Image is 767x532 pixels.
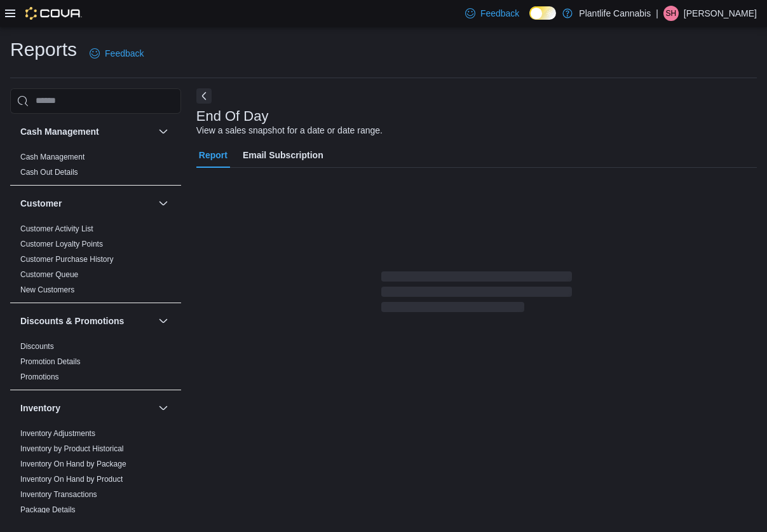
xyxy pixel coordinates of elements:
span: Inventory On Hand by Product [20,474,123,484]
a: New Customers [20,285,74,294]
h3: End Of Day [196,109,269,124]
a: Discounts [20,342,54,351]
div: Discounts & Promotions [10,339,181,390]
a: Feedback [85,41,149,66]
div: Sarah Haight [663,6,679,21]
a: Promotions [20,372,59,381]
a: Customer Loyalty Points [20,240,103,249]
h1: Reports [10,37,77,62]
a: Promotion Details [20,357,81,366]
a: Feedback [460,1,524,26]
div: View a sales snapshot for a date or date range. [196,124,383,137]
button: Inventory [156,400,171,416]
button: Discounts & Promotions [20,315,153,327]
div: Customer [10,221,181,303]
h3: Inventory [20,402,60,414]
h3: Discounts & Promotions [20,315,124,327]
a: Customer Queue [20,270,78,279]
span: Customer Activity List [20,224,93,234]
p: [PERSON_NAME] [684,6,757,21]
a: Inventory Adjustments [20,429,95,438]
p: | [656,6,658,21]
span: New Customers [20,285,74,295]
button: Customer [20,197,153,210]
p: Plantlife Cannabis [579,6,651,21]
span: Dark Mode [529,20,530,20]
span: Customer Loyalty Points [20,239,103,249]
a: Customer Purchase History [20,255,114,264]
span: Cash Management [20,152,85,162]
button: Inventory [20,402,153,414]
span: Loading [381,274,572,315]
span: Inventory by Product Historical [20,444,124,454]
img: Cova [25,7,82,20]
h3: Customer [20,197,62,210]
button: Customer [156,196,171,211]
input: Dark Mode [529,6,556,20]
h3: Cash Management [20,125,99,138]
span: Feedback [480,7,519,20]
span: Customer Queue [20,269,78,280]
span: Report [199,142,227,168]
span: Email Subscription [243,142,323,168]
span: Feedback [105,47,144,60]
span: Inventory Transactions [20,489,97,500]
span: Cash Out Details [20,167,78,177]
span: Promotions [20,372,59,382]
a: Package Details [20,505,76,514]
button: Next [196,88,212,104]
span: SH [666,6,677,21]
span: Discounts [20,341,54,351]
span: Inventory On Hand by Package [20,459,126,469]
a: Inventory Transactions [20,490,97,499]
a: Customer Activity List [20,224,93,233]
a: Inventory On Hand by Product [20,475,123,484]
div: Cash Management [10,149,181,185]
a: Inventory by Product Historical [20,444,124,453]
span: Customer Purchase History [20,254,114,264]
a: Inventory On Hand by Package [20,460,126,468]
a: Cash Management [20,153,85,161]
span: Inventory Adjustments [20,428,95,439]
button: Cash Management [20,125,153,138]
a: Cash Out Details [20,168,78,177]
button: Discounts & Promotions [156,313,171,329]
button: Cash Management [156,124,171,139]
span: Promotion Details [20,357,81,367]
span: Package Details [20,505,76,515]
